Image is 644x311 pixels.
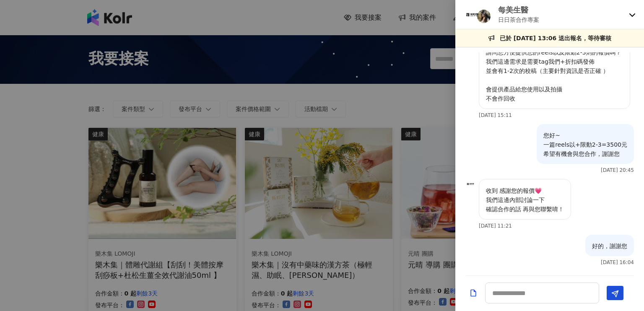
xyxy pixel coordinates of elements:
[464,6,480,23] img: KOL Avatar
[486,39,623,103] p: 親愛的您好～ 請問您方便提供您的reels以及限動2-3則的報價嗎？ 我們這邊需求是需要tag我們+折扣碼發佈 並會有1-2次的校稿（主要針對資訊是否正確 ） 會提供產品給您使用以及拍攝 不會作回收
[592,241,627,251] p: 好的，謝謝您
[498,5,539,15] p: 每美生醫
[479,223,512,229] p: [DATE] 11:21
[601,259,634,265] p: [DATE] 16:04
[479,112,512,118] p: [DATE] 15:11
[543,131,627,158] p: 您好~ 一篇reels以+限動2-3=3500元 希望有機會與您合作，謝謝您
[486,186,564,214] p: 收到 感謝您的報價💗 我們這邊內部討論一下 確認合作的話 再與您聯繫唷！
[498,15,539,24] p: 日日茶合作專案
[607,286,623,300] button: Send
[601,167,634,173] p: [DATE] 20:45
[469,286,478,301] button: Add a file
[500,34,611,43] p: 已於 [DATE] 13:06 送出報名，等待審核
[465,179,475,189] img: KOL Avatar
[477,10,491,23] img: KOL Avatar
